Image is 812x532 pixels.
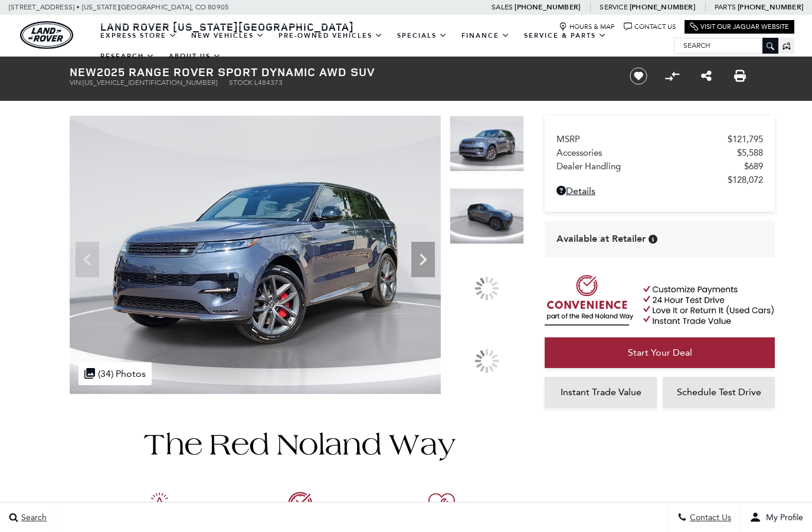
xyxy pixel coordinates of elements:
button: Save vehicle [626,67,651,86]
a: [PHONE_NUMBER] [630,2,695,12]
a: Pre-Owned Vehicles [271,25,390,46]
button: Compare vehicle [663,67,681,85]
a: Print this New 2025 Range Rover Sport Dynamic AWD SUV [734,69,746,83]
img: Land Rover [20,21,73,49]
span: $121,795 [728,134,763,145]
a: Details [556,185,763,196]
a: Finance [454,25,517,46]
a: Contact Us [624,22,676,31]
a: $128,072 [556,175,763,185]
a: New Vehicles [184,25,271,46]
span: Service [600,3,627,11]
a: Specials [390,25,454,46]
span: [US_VEHICLE_IDENTIFICATION_NUMBER] [83,78,217,87]
span: VIN: [70,78,83,87]
a: Start Your Deal [545,337,775,368]
span: Contact Us [687,513,731,523]
span: Schedule Test Drive [677,386,761,398]
a: Land Rover [US_STATE][GEOGRAPHIC_DATA] [93,19,361,34]
a: Visit Our Jaguar Website [690,22,789,31]
a: land-rover [20,21,73,49]
a: Service & Parts [517,25,614,46]
span: $689 [744,161,763,172]
span: Stock: [229,78,254,87]
a: Instant Trade Value [545,377,657,408]
img: New 2025 Varesine Blue Land Rover Dynamic image 1 [450,116,524,172]
span: Available at Retailer [556,232,646,245]
a: Share this New 2025 Range Rover Sport Dynamic AWD SUV [701,69,712,83]
span: L484373 [254,78,283,87]
span: $5,588 [737,147,763,158]
span: Start Your Deal [628,347,692,358]
span: Land Rover [US_STATE][GEOGRAPHIC_DATA] [100,19,354,34]
span: MSRP [556,134,728,145]
span: Search [18,513,47,523]
h1: 2025 Range Rover Sport Dynamic AWD SUV [70,65,610,78]
strong: New [70,64,97,80]
img: New 2025 Varesine Blue Land Rover Dynamic image 1 [70,116,441,394]
img: New 2025 Varesine Blue Land Rover Dynamic image 2 [450,188,524,244]
span: Accessories [556,147,737,158]
a: [PHONE_NUMBER] [515,2,580,12]
a: Hours & Map [559,22,615,31]
a: Research [93,46,162,67]
span: Dealer Handling [556,161,744,172]
a: Schedule Test Drive [663,377,775,408]
a: Accessories $5,588 [556,147,763,158]
a: [PHONE_NUMBER] [738,2,803,12]
span: Instant Trade Value [561,386,641,398]
span: Sales [492,3,513,11]
nav: Main Navigation [93,25,674,67]
a: MSRP $121,795 [556,134,763,145]
div: Next [411,242,435,277]
a: About Us [162,46,228,67]
div: (34) Photos [78,362,152,385]
button: Open user profile menu [741,503,812,532]
span: Parts [715,3,736,11]
a: EXPRESS STORE [93,25,184,46]
span: $128,072 [728,175,763,185]
a: [STREET_ADDRESS] • [US_STATE][GEOGRAPHIC_DATA], CO 80905 [9,3,229,11]
div: Vehicle is in stock and ready for immediate delivery. Due to demand, availability is subject to c... [649,235,657,244]
span: My Profile [761,513,803,523]
input: Search [675,38,778,52]
a: Dealer Handling $689 [556,161,763,172]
